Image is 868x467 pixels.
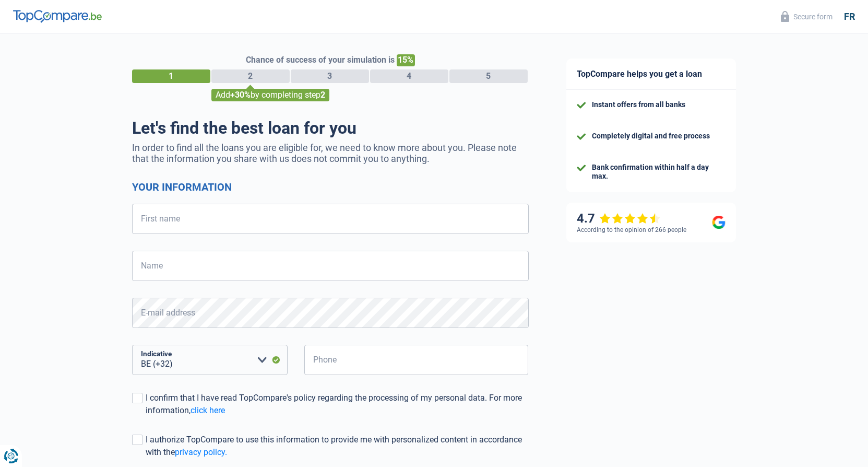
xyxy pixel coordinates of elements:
font: Bank confirmation within half a day max. [592,163,709,180]
font: Instant offers from all banks [592,100,685,109]
font: Let's find the best loan for you [132,118,356,138]
font: I authorize TopCompare to use this information to provide me with personalized content in accorda... [146,435,522,457]
font: 5 [486,71,491,81]
font: TopCompare helps you get a loan [577,69,702,79]
font: 2 [320,90,325,100]
font: 3 [327,71,332,81]
font: fr [844,11,855,22]
font: Add [216,90,230,100]
button: Secure form [775,8,839,25]
font: +30% [230,90,251,100]
font: 4 [407,71,411,81]
font: I confirm that I have read TopCompare's policy regarding the processing of my personal data. For ... [146,393,522,415]
font: Secure form [793,13,833,21]
font: by completing step [251,90,320,100]
a: click here [191,405,225,415]
font: In order to find all the loans you are eligible for, we need to know more about you. Please note ... [132,142,517,164]
font: 1 [169,71,173,81]
font: Completely digital and free process [592,132,710,140]
a: privacy policy. [175,447,227,457]
font: 15% [398,55,413,65]
font: 2 [248,71,253,81]
img: TopCompare Logo [13,10,102,22]
font: Your information [132,181,232,193]
input: 401020304 [304,345,529,375]
font: Chance of success of your simulation is [246,55,395,65]
font: According to the opinion of 266 people [577,226,686,233]
font: 4.7 [577,211,595,226]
